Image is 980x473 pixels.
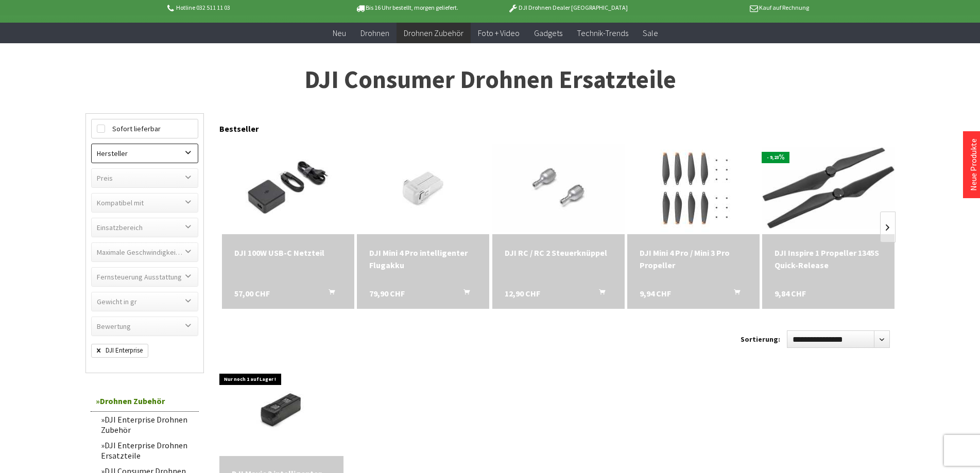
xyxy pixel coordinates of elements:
[96,437,199,463] a: DJI Enterprise Drohnen Ersatzteile
[92,119,198,138] label: Sofort lieferbar
[721,287,746,301] button: In den Warenkorb
[534,28,562,38] span: Gadgets
[92,194,198,212] label: Kompatibel mit
[478,28,520,38] span: Foto + Video
[577,28,628,38] span: Technik-Trends
[640,247,747,271] div: DJI Mini 4 Pro / Mini 3 Pro Propeller
[640,287,671,300] span: 9,94 CHF
[92,169,198,187] label: Preis
[353,23,397,44] a: Drohnen
[369,247,477,271] div: DJI Mini 4 Pro intelligenter Flugakku
[333,28,346,38] span: Neu
[219,369,343,451] img: DJI Mavic 3 intelligenter Flugakku - geprüfte Retoure
[91,391,199,412] a: Drohnen Zubehör
[505,287,540,300] span: 12,90 CHF
[316,287,341,301] button: In den Warenkorb
[369,287,405,300] span: 79,90 CHF
[762,147,895,229] img: DJI Inspire 1 Propeller 1345S Quick-Release
[775,247,882,271] a: DJI Inspire 1 Propeller 1345S Quick-Release 9,84 CHF
[92,268,198,286] label: Fernsteuerung Ausstattung
[397,23,471,44] a: Drohnen Zubehör
[635,23,665,44] a: Sale
[326,2,487,14] p: Bis 16 Uhr bestellt, morgen geliefert.
[404,28,463,38] span: Drohnen Zubehör
[234,247,342,259] a: DJI 100W USB-C Netzteil 57,00 CHF In den Warenkorb
[222,144,354,232] img: DJI 100W USB-C Netzteil
[741,331,780,347] label: Sortierung:
[91,344,148,358] span: DJI Enterprise
[527,23,570,44] a: Gadgets
[365,142,481,234] img: DJI Mini 4 Pro intelligenter Flugakku
[92,243,198,261] label: Maximale Geschwindigkeit in km/h
[775,247,882,271] div: DJI Inspire 1 Propeller 1345S Quick-Release
[96,412,199,437] a: DJI Enterprise Drohnen Zubehör
[643,28,658,38] span: Sale
[85,67,895,93] h1: DJI Consumer Drohnen Ersatzteile
[166,2,326,14] p: Hotline 032 511 11 03
[451,287,476,301] button: In den Warenkorb
[968,138,978,191] a: Neue Produkte
[648,2,809,14] p: Kauf auf Rechnung
[92,144,198,163] label: Hersteller
[325,23,353,44] a: Neu
[505,247,612,259] a: DJI RC / RC 2 Steuerknüppel 12,90 CHF In den Warenkorb
[492,144,625,232] img: DJI RC / RC 2 Steuerknüppel
[635,142,751,234] img: DJI Mini 4 Pro / Mini 3 Pro Propeller
[360,28,389,38] span: Drohnen
[219,113,895,139] div: Bestseller
[369,247,477,271] a: DJI Mini 4 Pro intelligenter Flugakku 79,90 CHF In den Warenkorb
[570,23,635,44] a: Technik-Trends
[92,218,198,237] label: Einsatzbereich
[775,287,806,300] span: 9,84 CHF
[234,247,342,259] div: DJI 100W USB-C Netzteil
[487,2,648,14] p: DJI Drohnen Dealer [GEOGRAPHIC_DATA]
[92,292,198,311] label: Gewicht in gr
[92,317,198,336] label: Bewertung
[640,247,747,271] a: DJI Mini 4 Pro / Mini 3 Pro Propeller 9,94 CHF In den Warenkorb
[505,247,612,259] div: DJI RC / RC 2 Steuerknüppel
[471,23,527,44] a: Foto + Video
[587,287,611,301] button: In den Warenkorb
[234,287,270,300] span: 57,00 CHF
